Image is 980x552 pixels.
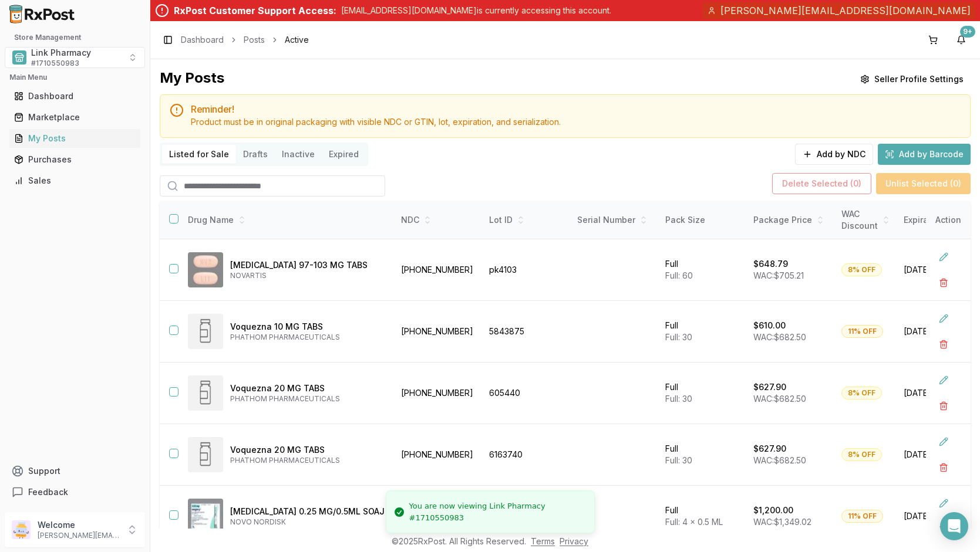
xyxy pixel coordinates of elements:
button: Add by NDC [795,144,873,165]
img: Voquezna 10 MG TABS [188,314,223,349]
p: PHATHOM PHARMACEUTICALS [230,333,385,342]
span: [PERSON_NAME][EMAIL_ADDRESS][DOMAIN_NAME] [720,4,971,18]
div: 8% OFF [841,263,882,276]
p: Voquezna 10 MG TABS [230,321,385,333]
h5: Reminder! [191,104,961,114]
button: Delete [933,272,954,293]
span: [DATE] [904,387,978,399]
p: [EMAIL_ADDRESS][DOMAIN_NAME] is currently accessing this account. [341,5,611,16]
button: Edit [933,308,954,329]
button: Edit [933,370,954,391]
div: My Posts [14,133,136,144]
p: Voquezna 20 MG TABS [230,382,385,394]
div: RxPost Customer Support Access: [174,4,336,18]
button: Delete [933,334,954,355]
button: Marketplace [5,108,145,127]
th: Pack Size [658,201,746,239]
button: Feedback [5,482,145,503]
button: My Posts [5,129,145,148]
button: Edit [933,431,954,452]
p: [MEDICAL_DATA] 97-103 MG TABS [230,259,385,271]
div: Open Intercom Messenger [940,512,968,540]
span: Full: 30 [665,332,692,342]
img: Voquezna 20 MG TABS [188,375,223,411]
button: Select a view [5,47,145,68]
div: Serial Number [577,214,651,226]
img: Voquezna 20 MG TABS [188,437,223,472]
a: Dashboard [181,34,224,46]
button: Listed for Sale [162,145,236,164]
button: Dashboard [5,87,145,106]
td: Full [658,239,746,301]
div: You are now viewing Link Pharmacy #1710550983 [409,500,585,523]
a: Terms [531,536,555,546]
div: Expiration Date [904,214,978,226]
th: Action [926,201,971,239]
td: pk4103 [482,239,570,301]
span: WAC: $1,349.02 [753,517,811,527]
span: Feedback [28,486,68,498]
td: Full [658,363,746,424]
a: My Posts [9,128,140,149]
p: $627.90 [753,381,786,393]
button: Edit [933,493,954,514]
div: Product must be in original packaging with visible NDC or GTIN, lot, expiration, and serialization. [191,116,961,128]
a: Dashboard [9,86,140,107]
button: 9+ [952,31,971,49]
img: RxPost Logo [5,5,80,23]
td: Full [658,301,746,363]
button: Inactive [275,145,322,164]
button: Edit [933,246,954,267]
span: Link Pharmacy [31,47,91,59]
span: WAC: $682.50 [753,332,806,342]
p: NOVARTIS [230,271,385,280]
img: User avatar [12,520,31,539]
div: 11% OFF [841,510,883,523]
span: [DATE] [904,326,978,337]
td: [PHONE_NUMBER] [394,239,482,301]
a: Marketplace [9,107,140,128]
span: # 1710550983 [31,59,79,68]
span: Active [285,34,309,46]
td: [PHONE_NUMBER] [394,301,482,363]
div: 8% OFF [841,448,882,461]
div: Drug Name [188,214,385,226]
div: 11% OFF [841,325,883,338]
button: Expired [322,145,366,164]
span: WAC: $682.50 [753,394,806,404]
a: Purchases [9,149,140,170]
p: [PERSON_NAME][EMAIL_ADDRESS][DOMAIN_NAME] [38,531,119,540]
div: My Posts [160,69,224,90]
div: 9+ [960,26,975,38]
td: [PHONE_NUMBER] [394,363,482,424]
div: Package Price [753,214,827,226]
h2: Store Management [5,33,145,42]
div: 8% OFF [841,387,882,399]
span: Full: 4 x 0.5 ML [665,517,723,527]
img: Entresto 97-103 MG TABS [188,252,223,287]
td: Full [658,486,746,547]
nav: breadcrumb [181,34,309,46]
a: Posts [244,34,265,46]
span: Full: 30 [665,455,692,465]
div: Purchases [14,154,136,165]
td: [PHONE_NUMBER] [394,424,482,486]
a: Sales [9,170,140,191]
img: Wegovy 0.25 MG/0.5ML SOAJ [188,499,223,534]
div: NDC [401,214,475,226]
td: 605440 [482,363,570,424]
p: $627.90 [753,443,786,455]
span: [DATE] [904,264,978,276]
span: Full: 60 [665,270,693,280]
span: WAC: $682.50 [753,455,806,465]
p: Voquezna 20 MG TABS [230,444,385,456]
td: Full [658,424,746,486]
button: Seller Profile Settings [853,69,971,90]
span: Full: 30 [665,394,692,404]
button: Drafts [236,145,275,164]
button: Add by Barcode [878,144,971,165]
p: PHATHOM PHARMACEUTICALS [230,394,385,404]
button: Support [5,460,145,482]
button: Sales [5,171,145,190]
div: Sales [14,175,136,187]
